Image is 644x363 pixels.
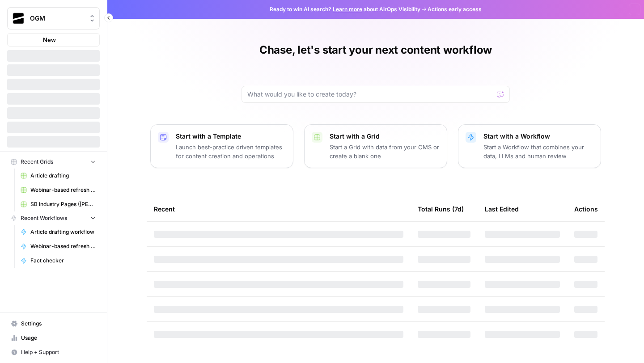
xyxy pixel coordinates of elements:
[21,334,96,342] span: Usage
[154,197,403,221] div: Recent
[7,345,100,359] button: Help + Support
[10,10,26,26] img: OGM Logo
[428,5,482,13] span: Actions early access
[485,197,519,221] div: Last Edited
[458,124,601,168] button: Start with a WorkflowStart a Workflow that combines your data, LLMs and human review
[7,155,100,169] button: Recent Grids
[574,197,598,221] div: Actions
[17,169,100,183] a: Article drafting
[270,5,420,13] span: Ready to win AI search? about AirOps Visibility
[30,14,84,23] span: OGM
[330,143,440,160] p: Start a Grid with data from your CMS or create a blank one
[30,200,96,208] span: SB Industry Pages ([PERSON_NAME] v3) Grid
[483,132,593,141] p: Start with a Workflow
[176,132,286,141] p: Start with a Template
[21,158,53,166] span: Recent Grids
[150,124,293,168] button: Start with a TemplateLaunch best-practice driven templates for content creation and operations
[17,253,100,268] a: Fact checker
[7,7,100,30] button: Workspace: OGM
[30,242,96,250] span: Webinar-based refresh (INDUSTRY-FOCUSED)
[43,35,56,44] span: New
[17,197,100,211] a: SB Industry Pages ([PERSON_NAME] v3) Grid
[333,6,362,13] a: Learn more
[418,197,464,221] div: Total Runs (7d)
[21,214,67,222] span: Recent Workflows
[30,257,96,265] span: Fact checker
[7,211,100,225] button: Recent Workflows
[17,239,100,253] a: Webinar-based refresh (INDUSTRY-FOCUSED)
[304,124,447,168] button: Start with a GridStart a Grid with data from your CMS or create a blank one
[30,186,96,194] span: Webinar-based refresh (INDUSTRY-FOCUSED)
[17,183,100,197] a: Webinar-based refresh (INDUSTRY-FOCUSED)
[30,228,96,236] span: Article drafting workflow
[330,132,440,141] p: Start with a Grid
[176,143,286,160] p: Launch best-practice driven templates for content creation and operations
[7,33,100,46] button: New
[7,317,100,331] a: Settings
[30,172,96,180] span: Article drafting
[21,348,96,356] span: Help + Support
[483,143,593,160] p: Start a Workflow that combines your data, LLMs and human review
[259,43,492,57] h1: Chase, let's start your next content workflow
[7,331,100,345] a: Usage
[21,320,96,328] span: Settings
[247,90,493,99] input: What would you like to create today?
[17,225,100,239] a: Article drafting workflow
